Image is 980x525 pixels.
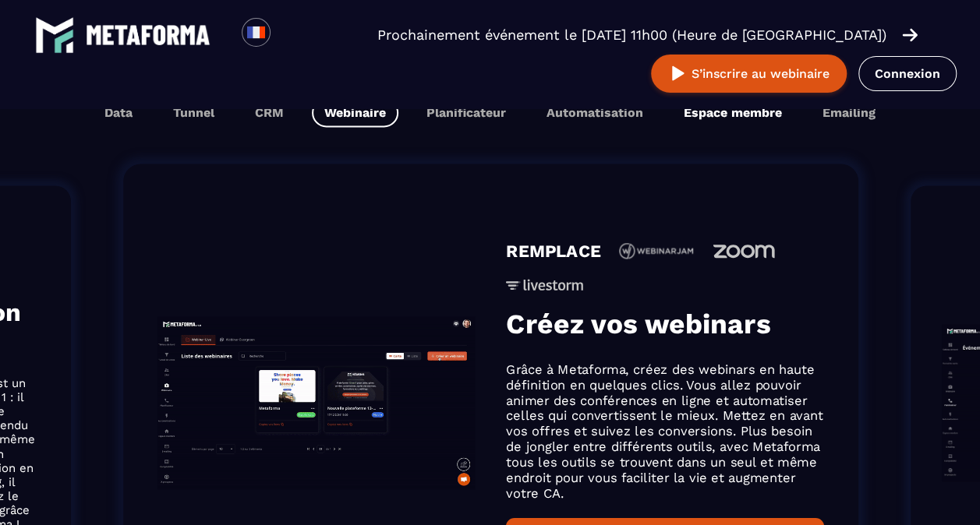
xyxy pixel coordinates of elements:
img: logo [86,25,211,45]
button: Emailing [810,98,888,127]
button: Data [92,98,145,127]
h3: Créez vos webinars [506,308,824,340]
p: Grâce à Metaforma, créez des webinars en haute définition en quelques clics. Vous allez pouvoir a... [506,361,824,500]
img: logo [35,16,74,55]
h4: REMPLACE [506,241,601,261]
input: Search for option [284,26,295,44]
button: Tunnel [161,98,227,127]
button: Automatisation [534,98,656,127]
img: gif [157,316,475,489]
button: Webinaire [312,98,398,127]
img: icon [712,243,777,259]
button: Espace membre [671,98,794,127]
img: fr [246,23,266,42]
button: Planificateur [414,98,518,127]
button: S’inscrire au webinaire [651,55,847,93]
img: icon [506,278,583,291]
img: play [668,64,688,83]
button: CRM [242,98,296,127]
img: arrow-right [902,26,918,44]
div: Search for option [271,18,309,52]
a: Connexion [858,56,957,91]
img: icon [618,242,695,259]
p: Prochainement événement le [DATE] 11h00 (Heure de [GEOGRAPHIC_DATA]) [377,24,886,46]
